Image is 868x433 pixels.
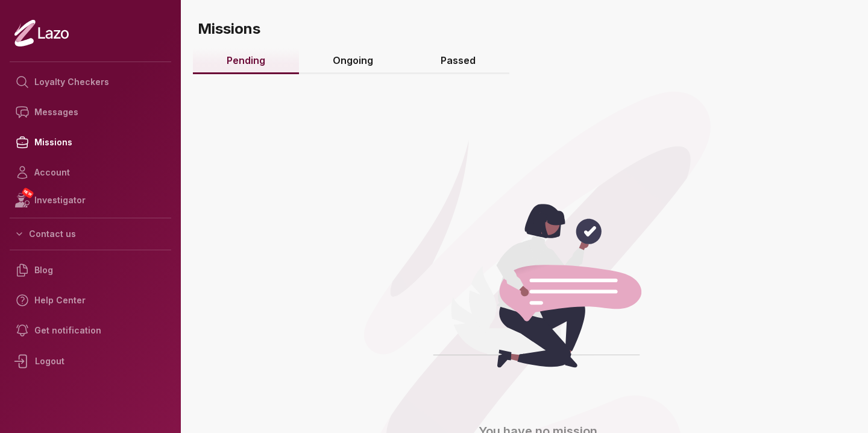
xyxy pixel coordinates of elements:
a: Ongoing [299,48,407,74]
a: Messages [10,97,171,127]
span: NEW [21,187,34,199]
a: Blog [10,255,171,285]
a: Account [10,157,171,188]
a: Help Center [10,285,171,315]
button: Contact us [10,223,171,245]
a: NEWInvestigator [10,188,171,213]
a: Loyalty Checkers [10,67,171,97]
a: Missions [10,127,171,157]
div: Logout [10,346,171,377]
a: Pending [193,48,299,74]
a: Get notification [10,315,171,346]
a: Passed [407,48,509,74]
